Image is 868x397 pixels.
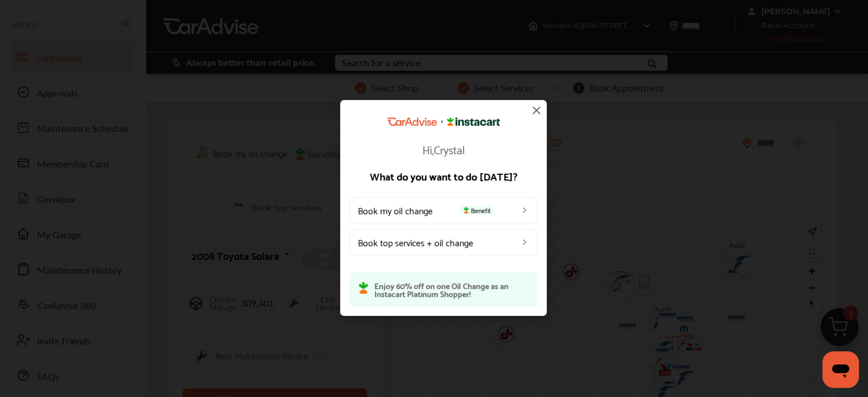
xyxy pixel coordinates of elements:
p: Enjoy 60% off on one Oil Change as an Instacart Platinum Shopper! [374,281,528,297]
img: close-icon.a004319c.svg [530,103,543,117]
img: left_arrow_icon.0f472efe.svg [520,205,529,214]
img: left_arrow_icon.0f472efe.svg [520,237,529,246]
img: CarAdvise Instacart Logo [387,117,500,126]
img: instacart-icon.73bd83c2.svg [358,281,369,294]
a: Book top services + oil change [349,228,538,255]
iframe: Button to launch messaging window [822,351,859,388]
img: instacart-icon.73bd83c2.svg [462,206,471,213]
span: Benefit [458,205,494,214]
p: Hi, Crystal [349,143,538,154]
p: What do you want to do [DATE]? [349,170,538,181]
a: Book my oil changeBenefit [349,197,538,223]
